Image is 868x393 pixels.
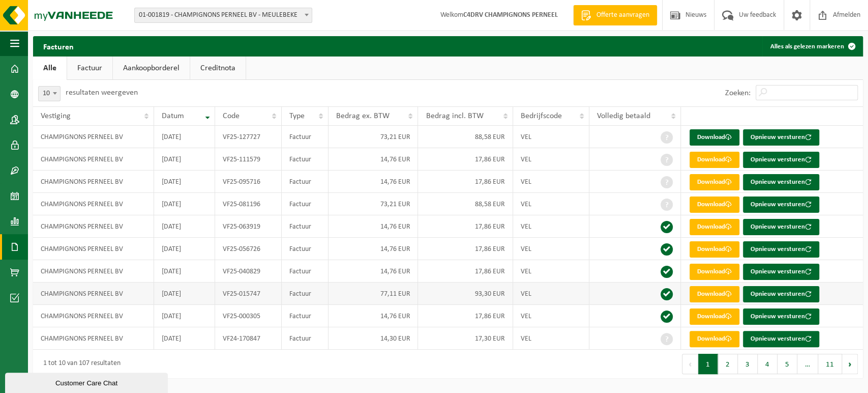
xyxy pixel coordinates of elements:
td: VEL [513,327,589,350]
td: [DATE] [154,148,215,171]
td: Factuur [282,238,328,260]
td: VF25-040829 [215,260,282,283]
button: Previous [682,354,698,374]
td: VEL [513,283,589,305]
td: Factuur [282,260,328,283]
td: Factuur [282,126,328,148]
td: Factuur [282,215,328,238]
span: … [797,354,818,374]
td: 73,21 EUR [328,126,418,148]
td: 88,58 EUR [418,193,513,215]
td: VEL [513,215,589,238]
span: Offerte aanvragen [594,10,652,20]
td: CHAMPIGNONS PERNEEL BV [33,305,154,327]
a: Download [690,308,739,325]
button: Opnieuw versturen [743,129,819,146]
button: Opnieuw versturen [743,264,819,280]
td: Factuur [282,327,328,350]
td: VF25-000305 [215,305,282,327]
span: Bedrag incl. BTW [426,112,483,120]
td: 88,58 EUR [418,126,513,148]
span: Type [289,112,305,120]
td: 17,86 EUR [418,238,513,260]
a: Aankoopborderel [113,57,190,80]
td: [DATE] [154,283,215,305]
button: Next [842,354,858,374]
td: Factuur [282,305,328,327]
td: Factuur [282,148,328,171]
td: 14,76 EUR [328,260,418,283]
td: VEL [513,193,589,215]
td: 17,86 EUR [418,305,513,327]
a: Creditnota [190,57,246,80]
td: VF25-111579 [215,148,282,171]
button: 1 [698,354,718,374]
td: [DATE] [154,215,215,238]
a: Download [690,241,739,258]
td: VEL [513,171,589,193]
button: Opnieuw versturen [743,286,819,302]
button: 5 [777,354,797,374]
button: 11 [818,354,842,374]
td: [DATE] [154,193,215,215]
a: Download [690,152,739,168]
td: 14,76 EUR [328,305,418,327]
td: Factuur [282,193,328,215]
button: Opnieuw versturen [743,308,819,325]
td: 17,30 EUR [418,327,513,350]
td: VEL [513,238,589,260]
td: CHAMPIGNONS PERNEEL BV [33,215,154,238]
td: VF25-081196 [215,193,282,215]
span: 01-001819 - CHAMPIGNONS PERNEEL BV - MEULEBEKE [135,8,312,22]
label: resultaten weergeven [66,89,138,97]
a: Factuur [67,57,112,80]
td: VEL [513,148,589,171]
iframe: chat widget [5,371,170,393]
span: Bedrijfscode [521,112,562,120]
td: 14,76 EUR [328,148,418,171]
a: Download [690,196,739,213]
button: Opnieuw versturen [743,174,819,190]
h2: Facturen [33,36,84,56]
td: CHAMPIGNONS PERNEEL BV [33,171,154,193]
td: CHAMPIGNONS PERNEEL BV [33,148,154,171]
td: 93,30 EUR [418,283,513,305]
span: Volledig betaald [597,112,650,120]
td: [DATE] [154,238,215,260]
a: Alle [33,57,67,80]
td: [DATE] [154,126,215,148]
span: 01-001819 - CHAMPIGNONS PERNEEL BV - MEULEBEKE [134,8,312,23]
td: 17,86 EUR [418,171,513,193]
span: Code [223,112,240,120]
td: VF25-056726 [215,238,282,260]
div: 1 tot 10 van 107 resultaten [38,355,121,373]
td: [DATE] [154,171,215,193]
td: VF24-170847 [215,327,282,350]
td: 73,21 EUR [328,193,418,215]
td: CHAMPIGNONS PERNEEL BV [33,260,154,283]
a: Download [690,286,739,302]
button: Alles als gelezen markeren [762,36,862,57]
label: Zoeken: [725,89,751,97]
td: [DATE] [154,327,215,350]
td: VEL [513,126,589,148]
a: Download [690,219,739,235]
td: CHAMPIGNONS PERNEEL BV [33,126,154,148]
button: Opnieuw versturen [743,196,819,213]
span: Datum [162,112,184,120]
td: CHAMPIGNONS PERNEEL BV [33,283,154,305]
td: [DATE] [154,260,215,283]
td: VEL [513,305,589,327]
td: CHAMPIGNONS PERNEEL BV [33,327,154,350]
td: CHAMPIGNONS PERNEEL BV [33,193,154,215]
span: Bedrag ex. BTW [336,112,390,120]
button: 4 [758,354,777,374]
button: Opnieuw versturen [743,152,819,168]
td: 17,86 EUR [418,260,513,283]
a: Download [690,174,739,190]
a: Download [690,129,739,146]
td: VF25-095716 [215,171,282,193]
td: VF25-063919 [215,215,282,238]
td: 14,30 EUR [328,327,418,350]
